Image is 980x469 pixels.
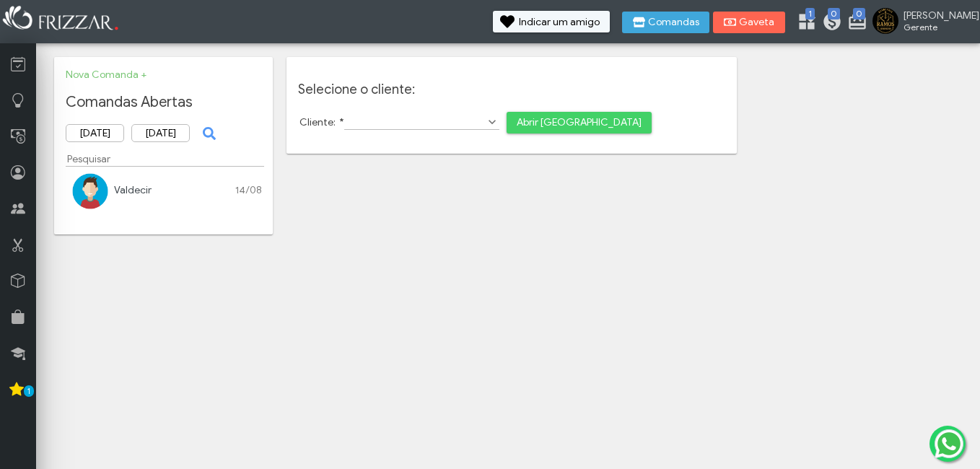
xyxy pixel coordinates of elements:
[485,115,499,129] button: Show Options
[507,112,652,133] button: Abrir [GEOGRAPHIC_DATA]
[797,12,811,35] a: 1
[235,184,262,196] span: 14/08
[197,123,219,144] button: ui-button
[493,11,610,32] button: Indicar um amigo
[713,12,785,33] button: Gaveta
[932,426,966,461] img: whatsapp.png
[66,152,264,167] input: Pesquisar
[299,116,345,128] label: Cliente:
[24,385,34,397] span: 1
[904,22,968,32] span: Gerente
[805,8,815,19] span: 1
[66,69,146,81] a: Nova Comanda +
[131,124,190,142] input: Data Final
[847,12,862,35] a: 0
[517,112,642,133] span: Abrir [GEOGRAPHIC_DATA]
[207,123,209,144] span: ui-button
[648,17,699,27] span: Comandas
[739,17,775,27] span: Gaveta
[114,184,152,196] a: Valdecir
[66,93,261,111] h2: Comandas Abertas
[822,12,836,35] a: 0
[872,8,973,37] a: [PERSON_NAME] Gerente
[904,9,968,22] span: [PERSON_NAME]
[622,12,709,33] button: Comandas
[853,8,865,19] span: 0
[828,8,840,19] span: 0
[298,82,726,97] h3: Selecione o cliente:
[519,17,600,27] span: Indicar um amigo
